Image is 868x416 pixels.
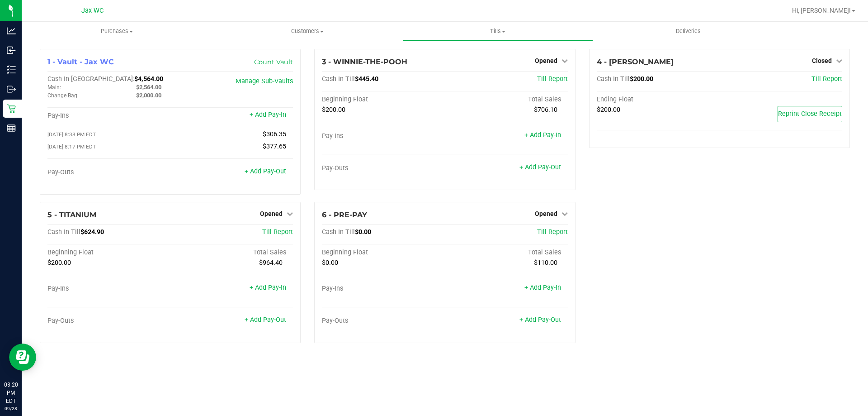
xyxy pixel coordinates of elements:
[236,77,293,85] a: Manage Sub-Vaults
[47,285,170,293] div: Pay-Ins
[519,316,561,324] a: + Add Pay-Out
[7,85,16,94] inline-svg: Outbound
[7,26,16,35] inline-svg: Analytics
[263,130,286,138] span: $306.35
[7,124,16,133] inline-svg: Reports
[630,75,653,83] span: $200.00
[524,284,561,292] a: + Add Pay-In
[47,84,61,91] span: Main:
[7,65,16,74] inline-svg: Inventory
[9,344,36,371] iframe: Resource center
[254,58,293,66] a: Count Vault
[537,75,568,83] a: Till Report
[403,27,592,35] span: Tills
[170,249,293,257] div: Total Sales
[47,75,134,83] span: Cash In [GEOGRAPHIC_DATA]:
[355,75,378,83] span: $445.40
[262,228,293,236] a: Till Report
[22,27,212,35] span: Purchases
[322,132,445,140] div: Pay-Ins
[4,381,18,405] p: 03:20 PM EDT
[322,249,445,257] div: Beginning Float
[134,75,163,83] span: $4,564.00
[322,317,445,325] div: Pay-Outs
[47,112,170,120] div: Pay-Ins
[792,7,851,14] span: Hi, [PERSON_NAME]!
[80,228,104,236] span: $624.90
[136,92,161,99] span: $2,000.00
[81,7,104,14] span: Jax WC
[245,167,286,175] a: + Add Pay-Out
[322,259,338,267] span: $0.00
[812,57,832,64] span: Closed
[47,168,170,177] div: Pay-Outs
[47,131,96,138] span: [DATE] 8:38 PM EDT
[535,210,557,217] span: Opened
[322,106,345,114] span: $200.00
[322,75,355,83] span: Cash In Till
[445,249,568,257] div: Total Sales
[250,111,286,119] a: + Add Pay-In
[355,228,371,236] span: $0.00
[537,228,568,236] a: Till Report
[322,164,445,172] div: Pay-Outs
[597,106,620,114] span: $200.00
[250,284,286,292] a: + Add Pay-In
[47,210,96,219] span: 5 - TITANIUM
[597,57,674,66] span: 4 - [PERSON_NAME]
[22,22,212,41] a: Purchases
[260,210,283,217] span: Opened
[259,259,283,267] span: $964.40
[534,106,557,114] span: $706.10
[534,259,557,267] span: $110.00
[212,22,402,41] a: Customers
[445,96,568,104] div: Total Sales
[778,110,842,118] span: Reprint Close Receipt
[245,316,286,324] a: + Add Pay-Out
[778,106,842,122] button: Reprint Close Receipt
[811,75,842,83] a: Till Report
[519,163,561,171] a: + Add Pay-Out
[597,96,720,104] div: Ending Float
[47,259,71,267] span: $200.00
[524,131,561,139] a: + Add Pay-In
[593,22,783,41] a: Deliveries
[322,228,355,236] span: Cash In Till
[47,92,79,99] span: Change Bag:
[402,22,593,41] a: Tills
[322,57,407,66] span: 3 - WINNIE-THE-POOH
[47,228,80,236] span: Cash In Till
[47,143,96,150] span: [DATE] 8:17 PM EDT
[136,84,161,91] span: $2,564.00
[263,143,286,150] span: $377.65
[47,249,170,257] div: Beginning Float
[7,104,16,113] inline-svg: Retail
[4,405,18,412] p: 09/28
[322,96,445,104] div: Beginning Float
[47,317,170,325] div: Pay-Outs
[212,27,402,35] span: Customers
[322,285,445,293] div: Pay-Ins
[322,210,367,219] span: 6 - PRE-PAY
[597,75,630,83] span: Cash In Till
[664,27,713,35] span: Deliveries
[7,46,16,55] inline-svg: Inbound
[47,57,114,66] span: 1 - Vault - Jax WC
[535,57,557,64] span: Opened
